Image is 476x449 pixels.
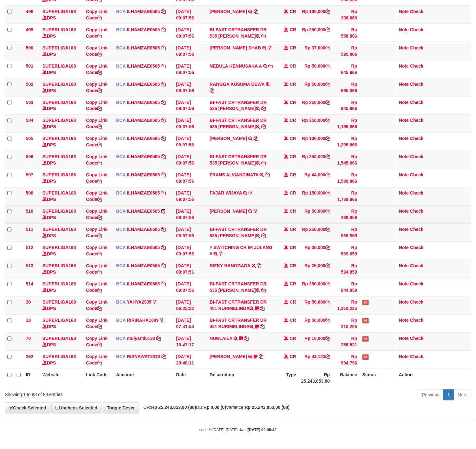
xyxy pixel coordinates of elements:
[325,354,330,359] a: Copy Rp 43,123 to clipboard
[399,118,409,123] a: Note
[207,224,276,242] td: BI-FAST CRTRANSFER DR 535 [PERSON_NAME]
[161,136,166,141] a: Copy ILHAMZAE0505 to clipboard
[454,390,471,401] a: Next
[161,154,166,159] a: Copy ILHAMZAE0505 to clipboard
[325,45,330,50] a: Copy Rp 37,000 to clipboard
[410,263,423,269] a: Check
[332,205,360,224] td: Rp 289,859
[299,224,332,242] td: Rp 250,000
[207,278,276,296] td: BI-FAST CRTRANSFER DR 535 [PERSON_NAME]
[261,33,266,39] a: Copy BI-FAST CRTRANSFER DR 535 KEVIN HARYANTO NAI to clipboard
[261,106,266,111] a: Copy BI-FAST CRTRANSFER DR 535 KEVIN HARYANTO NAI to clipboard
[410,245,423,250] a: Check
[116,263,126,269] span: BCA
[86,154,108,166] a: Copy Link Code
[127,282,160,287] a: ILHAMZAE0505
[161,354,166,359] a: Copy RISNAWAT5310 to clipboard
[161,27,166,32] a: Copy ILHAMZAE0505 to clipboard
[116,227,126,232] span: BCA
[42,227,76,232] a: SUPERLIGA168
[127,9,160,14] a: ILHAMZAE0505
[161,63,166,69] a: Copy ILHAMZAE0505 to clipboard
[261,288,266,293] a: Copy BI-FAST CRTRANSFER DR 535 KEVIN HARYANTO NAI to clipboard
[86,45,108,57] a: Copy Link Code
[42,63,76,69] a: SUPERLIGA168
[161,9,166,14] a: Copy ILHAMZAE0505 to clipboard
[127,318,159,323] a: RIRIRAHA1089
[299,96,332,114] td: Rp 250,000
[210,336,232,341] a: NURLAILA
[210,263,250,269] a: RIZKY RANGGADA
[26,27,33,32] span: 499
[332,78,360,96] td: Rp 695,866
[127,263,160,269] a: ILHAMZAE0505
[156,336,161,341] a: Copy mulyanti0133 to clipboard
[410,9,423,14] a: Check
[174,169,207,187] td: [DATE] 09:07:56
[410,63,423,69] a: Check
[160,318,164,323] a: Copy RIRIRAHA1089 to clipboard
[332,24,360,42] td: Rp 558,866
[174,151,207,169] td: [DATE] 09:07:56
[40,96,84,114] td: DPS
[290,45,296,50] span: CR
[86,27,108,39] a: Copy Link Code
[42,336,76,341] a: SUPERLIGA168
[153,300,157,305] a: Copy YAHYA2935 to clipboard
[210,209,247,214] a: [PERSON_NAME]
[210,45,261,50] a: [PERSON_NAME] SHAB
[410,45,423,50] a: Check
[26,282,33,287] span: 514
[332,5,360,24] td: Rp 308,866
[40,42,84,60] td: DPS
[299,114,332,133] td: Rp 250,000
[410,209,423,214] a: Check
[325,100,330,105] a: Copy Rp 250,000 to clipboard
[42,354,76,359] a: SUPERLIGA168
[332,187,360,205] td: Rp 1,739,866
[260,306,264,311] a: Copy BI-FAST CRTRANSFER DR 451 RURIMELINDA to clipboard
[116,63,126,69] span: BCA
[40,60,84,78] td: DPS
[290,118,296,123] span: CR
[174,114,207,133] td: [DATE] 09:07:56
[42,173,76,178] a: SUPERLIGA168
[86,245,108,257] a: Copy Link Code
[399,227,409,232] a: Note
[399,154,409,159] a: Note
[290,245,296,250] span: CR
[410,136,423,141] a: Check
[290,209,296,214] span: CR
[42,318,76,323] a: SUPERLIGA168
[86,282,108,293] a: Copy Link Code
[260,324,264,329] a: Copy BI-FAST CRTRANSFER DR 451 RURIMELINDA to clipboard
[86,318,108,329] a: Copy Link Code
[127,27,160,32] a: ILHAMZAE0505
[42,82,76,87] a: SUPERLIGA168
[399,9,409,14] a: Note
[299,278,332,296] td: Rp 250,000
[26,63,33,69] span: 501
[332,42,360,60] td: Rp 595,866
[26,263,33,269] span: 513
[290,27,296,32] span: CR
[42,154,76,159] a: SUPERLIGA168
[161,263,166,269] a: Copy ILHAMZAE0505 to clipboard
[161,82,166,87] a: Copy ILHAMZAE0505 to clipboard
[116,82,126,87] span: BCA
[265,173,270,178] a: Copy FRANS ALVIANDINATA to clipboard
[210,88,214,93] a: Copy RANGGA KUSUMA DEWA to clipboard
[86,227,108,239] a: Copy Link Code
[174,60,207,78] td: [DATE] 09:07:56
[325,173,330,178] a: Copy Rp 44,000 to clipboard
[207,151,276,169] td: BI-FAST CRTRANSFER DR 535 [PERSON_NAME]
[254,136,258,141] a: Copy ADAM ZAKARIADI to clipboard
[127,227,160,232] a: ILHAMZAE0505
[40,260,84,278] td: DPS
[51,403,101,414] a: Uncheck Selected
[86,191,108,202] a: Copy Link Code
[174,205,207,224] td: [DATE] 09:07:56
[26,154,33,159] span: 506
[26,118,33,123] span: 504
[299,242,332,260] td: Rp 30,000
